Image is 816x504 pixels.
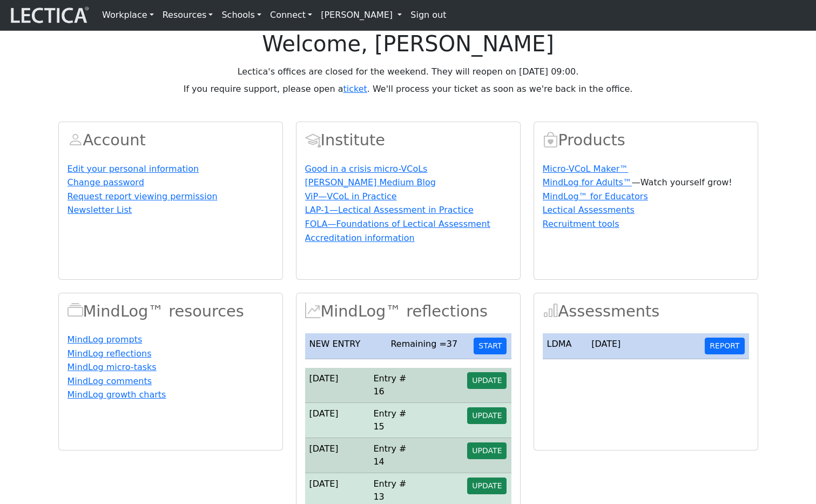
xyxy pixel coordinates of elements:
a: MindLog for Adults™ [543,177,632,187]
h2: Assessments [543,302,749,321]
a: [PERSON_NAME] [316,4,406,26]
img: lecticalive [8,5,89,25]
a: Micro-VCoL Maker™ [543,164,629,174]
span: UPDATE [472,446,502,455]
td: Entry # 16 [369,368,417,403]
a: MindLog reflections [68,348,152,359]
a: Edit your personal information [68,164,199,174]
a: ticket [343,84,367,94]
a: Request report viewing permission [68,191,218,201]
button: UPDATE [467,478,507,494]
a: Schools [217,4,266,26]
a: ViP—VCoL in Practice [305,191,397,201]
span: [DATE] [591,339,621,349]
a: Accreditation information [305,233,415,243]
span: [DATE] [309,373,339,384]
td: Remaining = [386,333,469,359]
p: If you require support, please open a . We'll process your ticket as soon as we're back in the of... [58,83,758,96]
td: Entry # 14 [369,438,417,473]
h2: Institute [305,131,511,150]
span: 37 [447,339,457,349]
h2: Account [68,131,274,150]
td: NEW ENTRY [305,333,387,359]
h2: Products [543,131,749,150]
a: MindLog™ for Educators [543,191,648,201]
span: UPDATE [472,411,502,420]
a: Sign out [406,4,450,26]
h2: MindLog™ resources [68,302,274,321]
span: [DATE] [309,408,339,419]
span: Account [68,131,83,149]
p: Lectica's offices are closed for the weekend. They will reopen on [DATE] 09:00. [58,65,758,78]
span: [DATE] [309,443,339,454]
a: Change password [68,177,144,187]
button: UPDATE [467,442,507,459]
a: Good in a crisis micro-VCoLs [305,164,428,174]
p: —Watch yourself grow! [543,176,749,189]
a: Workplace [98,4,158,26]
a: Resources [158,4,218,26]
a: [PERSON_NAME] Medium Blog [305,177,436,187]
td: Entry # 15 [369,403,417,438]
span: MindLog [305,302,321,320]
a: MindLog micro-tasks [68,362,157,372]
a: LAP-1—Lectical Assessment in Practice [305,205,474,215]
td: LDMA [543,333,588,359]
button: UPDATE [467,407,507,424]
span: Account [305,131,321,149]
a: FOLA—Foundations of Lectical Assessment [305,219,490,229]
span: [DATE] [309,479,339,489]
a: Lectical Assessments [543,205,635,215]
span: UPDATE [472,376,502,385]
span: UPDATE [472,481,502,490]
a: MindLog growth charts [68,389,166,400]
a: Recruitment tools [543,219,619,229]
a: Newsletter List [68,205,132,215]
button: REPORT [705,338,744,354]
span: Products [543,131,558,149]
a: Connect [266,4,316,26]
a: MindLog comments [68,376,152,386]
button: UPDATE [467,372,507,389]
a: MindLog prompts [68,334,143,345]
span: Assessments [543,302,558,320]
button: START [474,338,507,354]
span: MindLog™ resources [68,302,83,320]
h2: MindLog™ reflections [305,302,511,321]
